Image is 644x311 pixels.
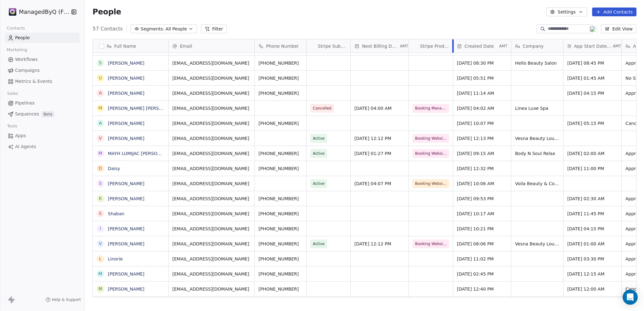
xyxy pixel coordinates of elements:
[172,120,251,126] span: [EMAIL_ADDRESS][DOMAIN_NAME]
[567,196,618,202] span: [DATE] 02:30 AM
[108,196,144,201] a: [PERSON_NAME]
[255,39,306,53] div: Phone Number
[108,121,144,126] a: [PERSON_NAME]
[114,43,136,49] span: Full Name
[99,240,102,247] div: V
[511,39,563,53] div: Company
[99,75,102,81] div: U
[457,211,507,217] span: [DATE] 10:17 AM
[457,271,507,277] span: [DATE] 02:45 PM
[415,150,447,157] span: Booking Website + App (Tier 3)
[172,241,251,247] span: [EMAIL_ADDRESS][DOMAIN_NAME]
[515,105,559,111] span: Linea Luxe Spa
[201,24,227,33] button: Filter
[165,26,187,32] span: All People
[99,120,102,126] div: A
[313,135,325,142] span: Active
[313,241,325,247] span: Active
[8,7,67,17] button: ManagedByQ (FZE)
[100,225,101,232] div: I
[567,165,618,172] span: [DATE] 11:00 PM
[15,35,30,41] span: People
[515,241,559,247] span: Vesna Beauty Lounge
[172,180,251,187] span: [EMAIL_ADDRESS][DOMAIN_NAME]
[457,135,507,142] span: [DATE] 12:13 PM
[172,226,251,232] span: [EMAIL_ADDRESS][DOMAIN_NAME]
[457,286,507,292] span: [DATE] 12:40 PM
[5,109,80,119] a: SequencesBeta
[4,45,30,55] span: Marketing
[108,241,144,246] a: [PERSON_NAME]
[313,180,325,187] span: Active
[523,43,544,49] span: Company
[318,43,347,49] span: Stripe Subscription Status
[92,25,123,33] span: 57 Contacts
[172,105,251,111] span: [EMAIL_ADDRESS][DOMAIN_NAME]
[108,76,144,81] a: [PERSON_NAME]
[567,241,618,247] span: [DATE] 01:00 AM
[92,7,121,17] span: People
[354,105,405,111] span: [DATE] 04:00 AM
[258,75,303,81] span: [PHONE_NUMBER]
[313,150,325,157] span: Active
[108,91,144,96] a: [PERSON_NAME]
[4,89,21,98] span: Sales
[5,142,80,152] a: AI Agents
[108,166,120,171] a: Daisy
[172,271,251,277] span: [EMAIL_ADDRESS][DOMAIN_NAME]
[98,286,102,292] div: M
[5,65,80,76] a: Campaigns
[457,196,507,202] span: [DATE] 09:53 PM
[499,44,507,49] span: AMT
[546,8,587,16] button: Settings
[108,271,144,276] a: [PERSON_NAME]
[310,25,315,67] img: Stripe
[258,60,303,66] span: [PHONE_NUMBER]
[5,76,80,87] a: Metrics & Events
[313,105,331,111] span: Cancelled
[172,211,251,217] span: [EMAIL_ADDRESS][DOMAIN_NAME]
[258,271,303,277] span: [PHONE_NUMBER]
[46,297,81,302] a: Help & Support
[258,120,303,126] span: [PHONE_NUMBER]
[515,135,559,142] span: Vesna Beauty Lounge
[15,111,39,117] span: Sequences
[409,39,453,53] div: StripeStripe Product Name
[15,100,35,106] span: Pipelines
[258,286,303,292] span: [PHONE_NUMBER]
[420,43,449,49] span: Stripe Product Name
[98,271,102,277] div: M
[172,60,251,66] span: [EMAIL_ADDRESS][DOMAIN_NAME]
[19,8,69,16] span: ManagedByQ (FZE)
[601,24,636,33] button: Edit View
[258,256,303,262] span: [PHONE_NUMBER]
[464,43,494,49] span: Created Date
[99,210,102,217] div: S
[415,135,447,142] span: Booking Website + App (Tier 3)
[457,150,507,157] span: [DATE] 09:15 AM
[15,67,40,74] span: Campaigns
[15,143,36,150] span: AI Agents
[453,39,511,53] div: Created DateAMT
[172,286,251,292] span: [EMAIL_ADDRESS][DOMAIN_NAME]
[258,211,303,217] span: [PHONE_NUMBER]
[567,60,618,66] span: [DATE] 08:45 PM
[108,106,182,111] a: [PERSON_NAME] [PERSON_NAME]
[457,120,507,126] span: [DATE] 10:07 PM
[99,60,102,66] div: S
[172,75,251,81] span: [EMAIL_ADDRESS][DOMAIN_NAME]
[108,256,123,261] a: Linorie
[415,241,447,247] span: Booking Website + App (Tier 3)
[99,90,102,96] div: A
[567,120,618,126] span: [DATE] 05:15 PM
[457,256,507,262] span: [DATE] 11:02 PM
[98,105,102,111] div: M
[415,180,447,187] span: Booking Website + App (Tier 2)
[354,180,405,187] span: [DATE] 04:07 PM
[15,132,26,139] span: Apps
[4,24,28,33] span: Contacts
[99,255,102,262] div: L
[266,43,299,49] span: Phone Number
[567,150,618,157] span: [DATE] 02:00 AM
[42,111,54,117] span: Beta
